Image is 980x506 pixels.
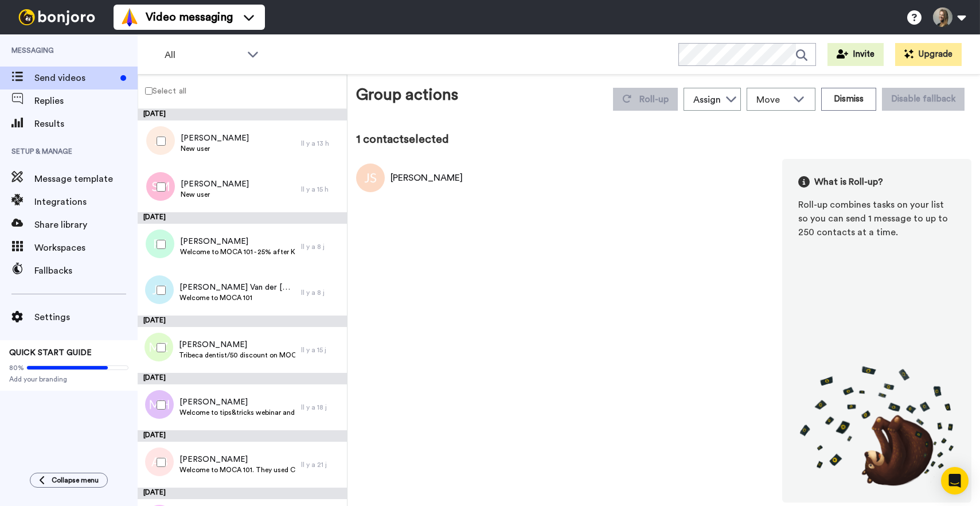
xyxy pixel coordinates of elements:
img: Image of James Scramstad [356,164,385,192]
div: Il y a 15 h [301,185,341,194]
div: [DATE] [138,316,347,327]
span: Send videos [34,71,116,85]
span: Tribeca dentist/50 discount on MOCA 101/Welcome here. I will schedule a first testimonial session... [179,351,295,360]
span: Collapse menu [52,476,99,485]
button: Upgrade [895,43,962,66]
div: Il y a 8 j [301,288,341,297]
span: Move [756,93,787,107]
span: All [165,48,241,62]
span: [PERSON_NAME] [179,339,295,351]
span: [PERSON_NAME] Van der [PERSON_NAME] [179,282,295,293]
div: [DATE] [138,488,347,499]
button: Dismiss [821,88,876,111]
span: Replies [34,94,138,108]
button: Disable fallback [882,88,965,111]
span: New user [181,144,249,153]
span: QUICK START GUIDE [9,349,92,357]
span: [PERSON_NAME] [181,133,249,144]
button: Collapse menu [30,473,108,488]
input: Select all [145,87,153,95]
img: joro-roll.png [798,365,955,486]
span: Message template [34,172,138,186]
span: Welcome to MOCA 101 - 25% after Kids and Teens [180,247,295,256]
span: Results [34,117,138,131]
span: [PERSON_NAME] [179,454,295,465]
span: Welcome to MOCA 101 [179,293,295,302]
div: Il y a 15 j [301,345,341,355]
div: Il y a 13 h [301,139,341,148]
div: [DATE] [138,430,347,442]
div: Il y a 18 j [301,403,341,412]
div: [PERSON_NAME] [391,171,463,185]
img: vm-color.svg [120,8,139,26]
span: Roll-up [639,95,669,104]
div: Open Intercom Messenger [941,467,969,495]
span: Add your branding [9,375,128,384]
div: 1 contact selected [356,131,971,147]
span: Fallbacks [34,264,138,278]
div: Assign [693,93,721,107]
span: What is Roll-up? [814,175,883,189]
span: 80% [9,363,24,372]
span: Integrations [34,195,138,209]
span: New user [181,190,249,199]
div: Il y a 21 j [301,460,341,469]
span: [PERSON_NAME] [179,396,295,408]
button: Roll-up [613,88,678,111]
div: Il y a 8 j [301,242,341,251]
span: Settings [34,310,138,324]
div: [DATE] [138,373,347,384]
span: Workspaces [34,241,138,255]
div: [DATE] [138,212,347,224]
div: Group actions [356,83,458,111]
div: [DATE] [138,109,347,120]
span: Share library [34,218,138,232]
button: Invite [827,43,884,66]
span: Welcome to tips&tricks webinar and How to use elastics course [179,408,295,417]
span: Video messaging [146,9,233,25]
label: Select all [138,84,186,98]
img: bj-logo-header-white.svg [14,9,100,25]
span: [PERSON_NAME] [181,178,249,190]
div: Roll-up combines tasks on your list so you can send 1 message to up to 250 contacts at a time. [798,198,955,239]
span: Welcome to MOCA 101. They used CLEAR123MOCA discount code. [179,465,295,474]
span: [PERSON_NAME] [180,236,295,247]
